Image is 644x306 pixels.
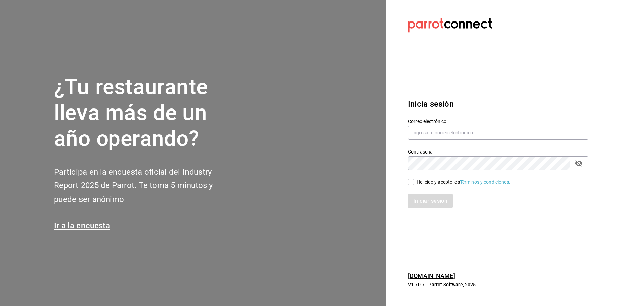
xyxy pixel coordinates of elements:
[408,281,588,288] p: V1.70.7 - Parrot Software, 2025.
[54,165,235,206] h2: Participa en la encuesta oficial del Industry Report 2025 de Parrot. Te toma 5 minutos y puede se...
[408,272,455,279] a: [DOMAIN_NAME]
[417,179,511,186] div: He leído y acepto los
[408,126,588,140] input: Ingresa tu correo electrónico
[54,221,110,230] a: Ir a la encuesta
[460,179,511,185] a: Términos y condiciones.
[408,149,588,154] label: Contraseña
[408,98,588,110] h3: Inicia sesión
[573,158,584,169] button: passwordField
[54,74,235,151] h1: ¿Tu restaurante lleva más de un año operando?
[408,119,588,124] label: Correo electrónico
